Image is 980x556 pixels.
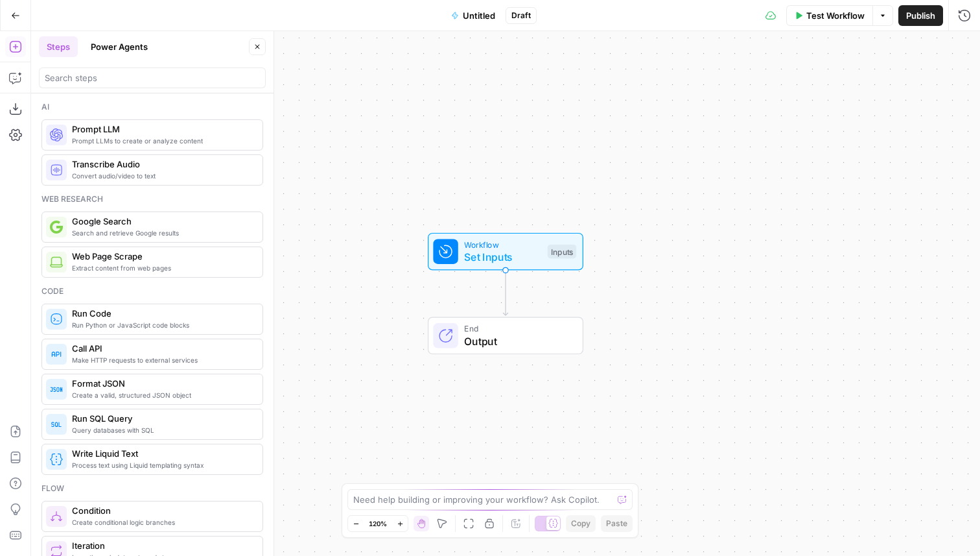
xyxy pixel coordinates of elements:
span: Run SQL Query [72,412,252,425]
div: Code [41,285,263,297]
button: Paste [601,515,633,532]
div: Ai [41,101,263,113]
button: Copy [566,515,596,532]
span: Extract content from web pages [72,263,252,273]
span: Workflow [464,238,541,250]
span: Write Liquid Text [72,447,252,460]
span: Untitled [463,9,495,22]
span: Paste [606,518,627,529]
div: Inputs [548,245,576,259]
span: Run Python or JavaScript code blocks [72,320,252,330]
button: Steps [39,36,78,57]
g: Edge from start to end [503,271,507,316]
button: Power Agents [83,36,156,57]
span: Query databases with SQL [72,425,252,435]
span: End [464,322,570,335]
span: Call API [72,342,252,355]
span: Web Page Scrape [72,250,252,263]
span: Prompt LLM [72,123,252,136]
span: Make HTTP requests to external services [72,355,252,365]
input: Search steps [45,71,260,84]
span: Create a valid, structured JSON object [72,390,252,400]
div: EndOutput [385,317,626,355]
span: Set Inputs [464,249,541,265]
span: Draft [511,10,531,21]
span: 120% [369,518,387,529]
span: Copy [571,518,590,529]
span: Create conditional logic branches [72,517,252,527]
div: Flow [41,483,263,494]
span: Test Workflow [806,9,865,22]
span: Prompt LLMs to create or analyze content [72,136,252,146]
span: Google Search [72,215,252,228]
span: Output [464,333,570,349]
span: Publish [906,9,935,22]
button: Test Workflow [786,5,872,26]
span: Convert audio/video to text [72,171,252,181]
span: Process text using Liquid templating syntax [72,460,252,470]
span: Search and retrieve Google results [72,228,252,238]
span: Run Code [72,307,252,320]
span: Iteration [72,539,252,552]
div: WorkflowSet InputsInputs [385,233,626,271]
span: Transcribe Audio [72,158,252,171]
div: Web research [41,193,263,205]
button: Publish [898,5,943,26]
span: Condition [72,504,252,517]
button: Untitled [443,5,503,26]
span: Format JSON [72,377,252,390]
